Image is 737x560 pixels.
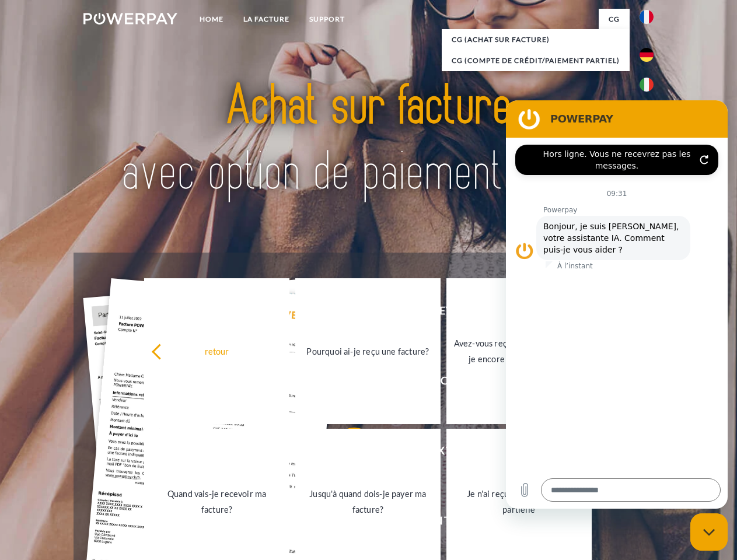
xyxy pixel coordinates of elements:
[190,9,233,30] a: Home
[640,78,654,92] img: it
[302,486,434,517] div: Jusqu'à quand dois-je payer ma facture?
[442,29,630,50] a: CG (achat sur facture)
[299,9,355,30] a: Support
[302,343,434,359] div: Pourquoi ai-je reçu une facture?
[506,100,728,509] iframe: Fenêtre de messagerie
[111,56,626,223] img: title-powerpay_fr.svg
[446,278,592,424] a: Avez-vous reçu mes paiements, ai-je encore un solde ouvert?
[233,9,299,30] a: LA FACTURE
[83,13,177,24] img: logo-powerpay-white.svg
[599,9,630,30] a: CG
[640,10,654,24] img: fr
[640,48,654,62] img: de
[453,486,585,517] div: Je n'ai reçu qu'une livraison partielle
[442,50,630,71] a: CG (Compte de crédit/paiement partiel)
[151,486,282,517] div: Quand vais-je recevoir ma facture?
[151,343,282,359] div: retour
[690,513,728,551] iframe: Bouton de lancement de la fenêtre de messagerie, conversation en cours
[453,335,585,367] div: Avez-vous reçu mes paiements, ai-je encore un solde ouvert?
